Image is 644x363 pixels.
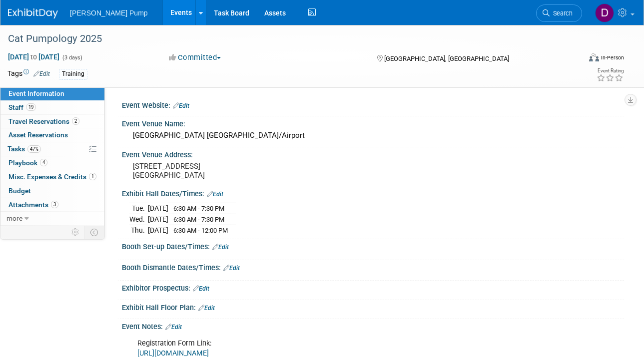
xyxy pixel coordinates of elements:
[26,103,36,111] span: 19
[122,239,624,252] div: Booth Set-up Dates/Times:
[0,212,104,225] a: more
[122,319,624,332] div: Event Notes:
[536,4,582,22] a: Search
[7,52,60,61] span: [DATE] [DATE]
[4,30,572,48] div: Cat Pumpology 2025
[29,53,38,61] span: to
[0,87,104,100] a: Event Information
[148,214,168,225] td: [DATE]
[6,214,22,222] span: more
[8,187,31,195] span: Budget
[384,55,509,62] span: [GEOGRAPHIC_DATA], [GEOGRAPHIC_DATA]
[148,225,168,235] td: [DATE]
[173,205,224,212] span: 6:30 AM - 7:30 PM
[207,191,223,198] a: Edit
[129,214,148,225] td: Wed.
[0,184,104,198] a: Budget
[165,52,225,63] button: Committed
[0,128,104,142] a: Asset Reservations
[8,173,96,181] span: Misc. Expenses & Credits
[550,9,573,17] span: Search
[0,198,104,212] a: Attachments3
[0,156,104,170] a: Playbook4
[8,159,47,167] span: Playbook
[8,201,58,209] span: Attachments
[173,227,228,234] span: 6:30 AM - 12:00 PM
[8,117,79,125] span: Travel Reservations
[601,54,624,61] div: In-Person
[122,281,624,294] div: Exhibitor Prospectus:
[165,324,182,331] a: Edit
[0,115,104,128] a: Travel Reservations2
[122,116,624,129] div: Event Venue Name:
[129,203,148,214] td: Tue.
[7,68,50,80] td: Tags
[129,225,148,235] td: Thu.
[137,349,209,358] a: [URL][DOMAIN_NAME]
[129,128,617,143] div: [GEOGRAPHIC_DATA] [GEOGRAPHIC_DATA]/Airport
[84,226,105,239] td: Toggle Event Tabs
[8,103,36,111] span: Staff
[122,300,624,313] div: Exhibit Hall Floor Plan:
[27,145,41,153] span: 47%
[122,147,624,160] div: Event Venue Address:
[223,265,240,272] a: Edit
[59,69,87,79] div: Training
[595,3,614,22] img: Del Ritz
[173,216,224,223] span: 6:30 AM - 7:30 PM
[8,89,64,97] span: Event Information
[148,203,168,214] td: [DATE]
[173,102,189,109] a: Edit
[534,52,624,67] div: Event Format
[89,173,96,180] span: 1
[212,244,229,251] a: Edit
[8,8,58,18] img: ExhibitDay
[7,145,41,153] span: Tasks
[597,68,624,73] div: Event Rating
[0,170,104,184] a: Misc. Expenses & Credits1
[122,186,624,199] div: Exhibit Hall Dates/Times:
[72,117,79,125] span: 2
[51,201,58,208] span: 3
[133,162,320,180] pre: [STREET_ADDRESS] [GEOGRAPHIC_DATA]
[193,285,209,292] a: Edit
[122,98,624,111] div: Event Website:
[67,226,84,239] td: Personalize Event Tab Strip
[61,54,82,61] span: (3 days)
[122,260,624,273] div: Booth Dismantle Dates/Times:
[0,101,104,114] a: Staff19
[70,9,148,17] span: [PERSON_NAME] Pump
[0,142,104,156] a: Tasks47%
[589,53,599,61] img: Format-Inperson.png
[198,305,215,312] a: Edit
[33,70,50,77] a: Edit
[8,131,68,139] span: Asset Reservations
[40,159,47,166] span: 4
